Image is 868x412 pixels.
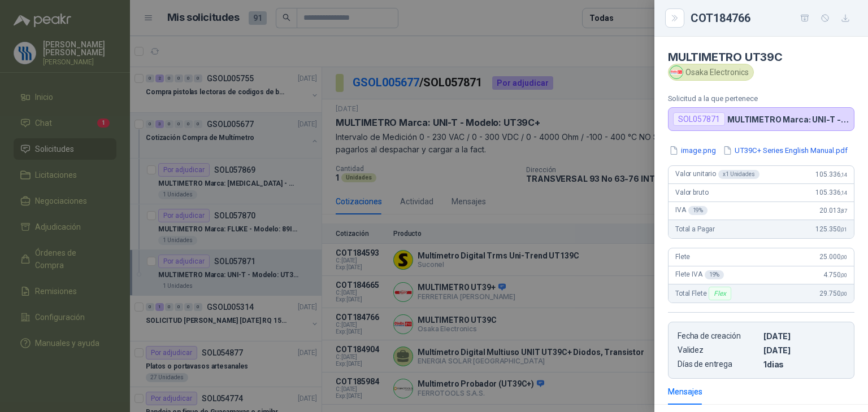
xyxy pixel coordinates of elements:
[819,207,847,214] span: 20.013
[678,345,759,355] p: Validez
[675,189,708,196] span: Valor bruto
[668,64,754,81] div: Osaka Electronics
[819,290,847,297] span: 29.750
[668,144,717,156] button: image.png
[763,360,845,369] p: 1 dias
[678,360,759,369] p: Días de entrega
[727,115,849,124] p: MULTIMETRO Marca: UNI-T - Modelo: UT39C+
[722,144,849,156] button: UT39C+ Series English Manual.pdf
[718,170,759,179] div: x 1 Unidades
[840,272,847,278] span: ,00
[819,253,847,261] span: 25.000
[668,94,854,103] p: Solicitud a la que pertenece
[691,9,854,27] div: COT184766
[815,225,847,233] span: 125.350
[815,189,847,196] span: 105.336
[678,331,759,341] p: Fecha de creación
[668,50,854,64] h4: MULTIMETRO UT39C
[675,206,708,215] span: IVA
[840,172,847,178] span: ,14
[688,206,708,215] div: 19 %
[840,190,847,196] span: ,14
[840,291,847,297] span: ,00
[840,208,847,214] span: ,87
[675,270,724,279] span: Flete IVA
[675,253,690,261] span: Flete
[709,287,731,300] div: Flex
[668,385,702,398] div: Mensajes
[823,271,847,279] span: 4.750
[815,170,847,178] span: 105.336
[675,287,734,300] span: Total Flete
[840,254,847,260] span: ,00
[840,226,847,233] span: ,01
[675,225,715,233] span: Total a Pagar
[675,170,759,179] span: Valor unitario
[763,331,845,341] p: [DATE]
[670,66,683,78] img: Company Logo
[673,112,725,126] div: SOL057871
[668,11,682,25] button: Close
[705,270,724,279] div: 19 %
[763,345,845,355] p: [DATE]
